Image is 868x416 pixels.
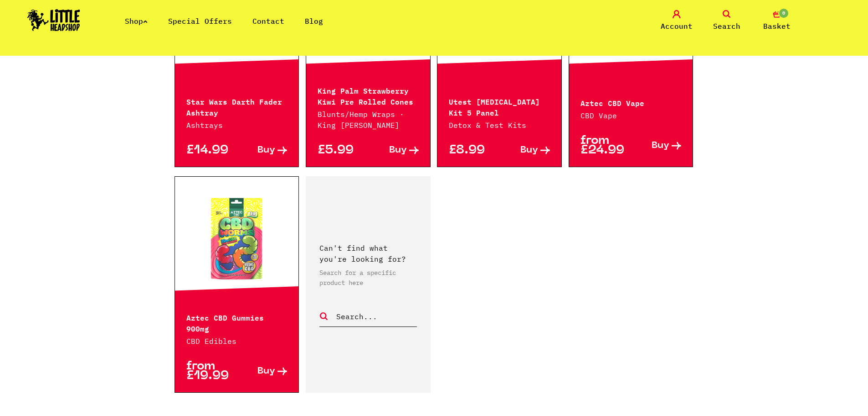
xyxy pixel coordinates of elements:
[754,10,800,32] a: 0 Basket
[449,95,550,117] p: Utest [MEDICAL_DATA] Kit 5 Panel
[713,21,740,32] span: Search
[319,268,417,288] p: Search for a specific product here
[318,146,368,155] p: £5.99
[186,95,288,117] p: Star Wars Darth Fader Ashtray
[168,16,232,26] a: Special Offers
[252,16,284,26] a: Contact
[499,146,550,155] a: Buy
[318,109,419,131] p: Blunts/Hemp Wraps · King [PERSON_NAME]
[27,9,80,31] img: Little Head Shop Logo
[580,136,631,155] p: from £24.99
[236,362,287,381] a: Buy
[389,146,407,155] span: Buy
[186,120,288,131] p: Ashtrays
[186,311,288,333] p: Aztec CBD Gummies 900mg
[186,362,237,381] p: from £19.99
[661,21,693,32] span: Account
[236,146,287,155] a: Buy
[704,10,750,32] a: Search
[125,16,148,26] a: Shop
[319,242,417,264] p: Can't find what you're looking for?
[257,367,275,376] span: Buy
[318,84,419,106] p: King Palm Strawberry Kiwi Pre Rolled Cones
[335,311,417,322] input: Search...
[449,120,550,131] p: Detox & Test Kits
[580,110,682,121] p: CBD Vape
[305,16,323,26] a: Blog
[257,146,275,155] span: Buy
[186,336,288,347] p: CBD Edibles
[449,146,499,155] p: £8.99
[631,136,682,155] a: Buy
[368,146,419,155] a: Buy
[520,146,538,155] span: Buy
[580,97,682,108] p: Aztec CBD Vape
[186,146,237,155] p: £14.99
[763,21,791,32] span: Basket
[652,141,669,151] span: Buy
[778,8,789,19] span: 0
